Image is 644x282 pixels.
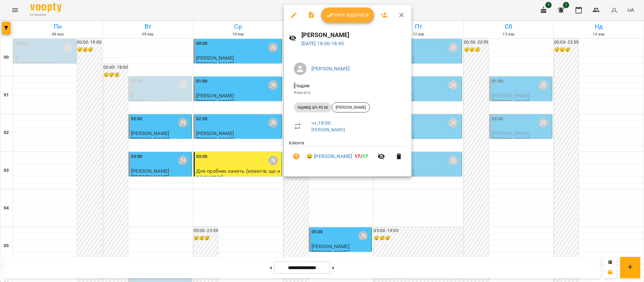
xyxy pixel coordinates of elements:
[306,153,352,160] a: 😀 [PERSON_NAME]
[289,140,406,169] ul: Клієнти
[332,105,370,110] span: [PERSON_NAME]
[301,41,344,46] a: [DATE] 18:00-18:45
[289,149,304,164] button: Візит ще не сплачено. Додати оплату?
[362,153,368,159] span: 17
[311,120,331,126] a: чт , 18:00
[294,105,332,110] span: індивід шч 45 хв
[301,30,406,40] h6: [PERSON_NAME]
[294,89,401,96] p: Кімната
[321,8,374,23] button: Урок відбувся
[355,153,368,159] b: /
[311,66,350,72] a: [PERSON_NAME]
[294,83,311,89] span: - Індив
[326,11,369,19] span: Урок відбувся
[311,127,345,132] a: [PERSON_NAME]
[355,153,360,159] span: 17
[332,102,370,112] div: [PERSON_NAME]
